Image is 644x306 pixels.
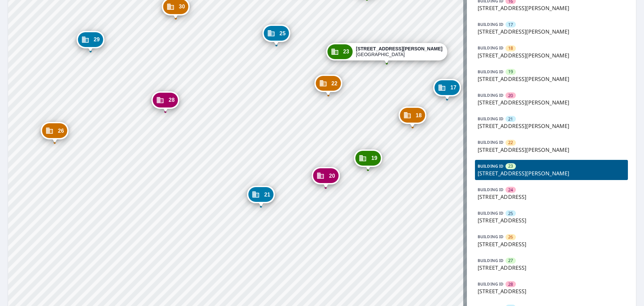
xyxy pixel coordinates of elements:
[508,139,513,146] span: 22
[326,43,447,64] div: Dropped pin, building 23, Commercial property, 1235 John St Salinas, CA 93905
[478,234,503,239] p: BUILDING ID
[312,167,340,188] div: Dropped pin, building 20, Commercial property, 1211 John St Salinas, CA 93905
[478,264,625,272] p: [STREET_ADDRESS]
[478,187,503,192] p: BUILDING ID
[478,51,625,59] p: [STREET_ADDRESS][PERSON_NAME]
[478,28,625,36] p: [STREET_ADDRESS][PERSON_NAME]
[478,139,503,145] p: BUILDING ID
[478,116,503,122] p: BUILDING ID
[354,149,382,170] div: Dropped pin, building 19, Commercial property, 1219 John St Salinas, CA 93905
[331,81,337,86] span: 22
[478,258,503,263] p: BUILDING ID
[478,21,503,27] p: BUILDING ID
[169,97,175,102] span: 28
[478,75,625,83] p: [STREET_ADDRESS][PERSON_NAME]
[478,193,625,201] p: [STREET_ADDRESS]
[329,173,335,178] span: 20
[478,169,625,177] p: [STREET_ADDRESS][PERSON_NAME]
[508,234,513,240] span: 26
[478,92,503,98] p: BUILDING ID
[508,92,513,99] span: 20
[478,216,625,224] p: [STREET_ADDRESS]
[508,210,513,217] span: 25
[478,146,625,154] p: [STREET_ADDRESS][PERSON_NAME]
[508,281,513,288] span: 28
[508,163,513,169] span: 23
[76,31,104,52] div: Dropped pin, building 29, Commercial property, 1230 E Alisal St Salinas, CA 93905
[478,122,625,130] p: [STREET_ADDRESS][PERSON_NAME]
[478,210,503,216] p: BUILDING ID
[478,163,503,169] p: BUILDING ID
[279,31,285,36] span: 25
[247,186,275,207] div: Dropped pin, building 21, Commercial property, 1203 John St Salinas, CA 93905
[58,128,64,133] span: 26
[478,98,625,106] p: [STREET_ADDRESS][PERSON_NAME]
[508,116,513,122] span: 21
[478,69,503,75] p: BUILDING ID
[262,25,290,45] div: Dropped pin, building 25, Commercial property, 1238 E Alisal St Salinas, CA 93905
[478,4,625,12] p: [STREET_ADDRESS][PERSON_NAME]
[152,91,179,112] div: Dropped pin, building 28, Commercial property, 1230 E Alisal St Salinas, CA 93905
[41,122,69,143] div: Dropped pin, building 26, Commercial property, 1230 E Alisal St Salinas, CA 93905
[478,281,503,287] p: BUILDING ID
[356,46,442,51] strong: [STREET_ADDRESS][PERSON_NAME]
[264,192,270,197] span: 21
[508,187,513,193] span: 24
[508,69,513,75] span: 19
[356,46,442,57] div: [GEOGRAPHIC_DATA]
[508,21,513,28] span: 17
[343,49,349,54] span: 23
[508,45,513,51] span: 18
[478,287,625,295] p: [STREET_ADDRESS]
[398,106,426,127] div: Dropped pin, building 18, Commercial property, 1227 John St Salinas, CA 93905
[478,240,625,248] p: [STREET_ADDRESS]
[371,156,377,161] span: 19
[94,37,100,42] span: 29
[179,4,185,9] span: 30
[450,85,457,90] span: 17
[416,113,422,118] span: 18
[478,45,503,51] p: BUILDING ID
[433,79,461,100] div: Dropped pin, building 17, Commercial property, 1235 John St Salinas, CA 93905
[314,75,342,95] div: Dropped pin, building 22, Commercial property, 1211 John St Salinas, CA 93905
[508,257,513,264] span: 27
